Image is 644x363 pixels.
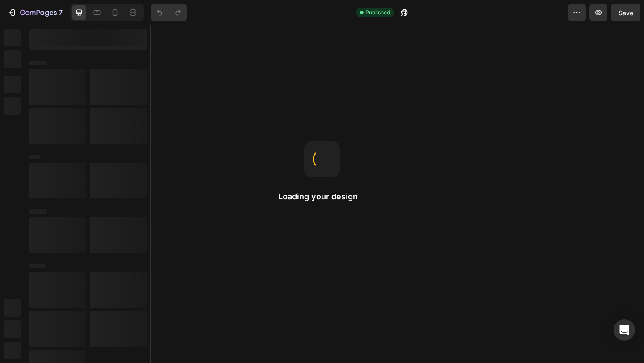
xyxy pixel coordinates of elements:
[151,4,187,21] div: Undo/Redo
[278,191,366,202] h2: Loading your design
[614,319,635,341] div: Open Intercom Messenger
[59,7,63,18] p: 7
[619,9,633,17] span: Save
[611,4,640,21] button: Save
[365,8,390,17] span: Published
[4,4,67,21] button: 7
